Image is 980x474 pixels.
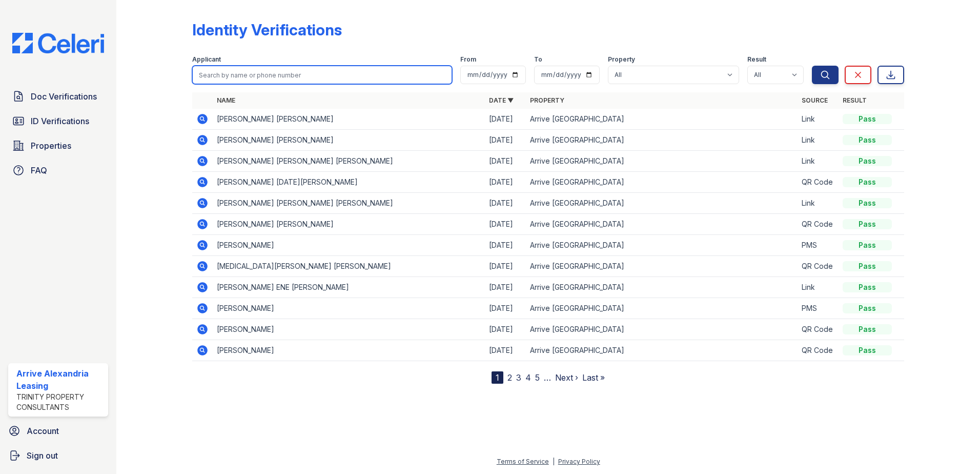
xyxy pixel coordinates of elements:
div: Pass [843,219,892,229]
a: 2 [507,372,512,383]
td: [DATE] [485,193,526,214]
a: Account [4,421,112,441]
a: Sign out [4,445,112,466]
label: Applicant [192,55,221,64]
td: Arrive [GEOGRAPHIC_DATA] [526,235,798,256]
a: ID Verifications [8,111,108,131]
td: [PERSON_NAME] [213,298,485,319]
td: QR Code [798,214,839,235]
a: Privacy Policy [558,458,600,465]
td: [DATE] [485,172,526,193]
td: Arrive [GEOGRAPHIC_DATA] [526,214,798,235]
div: 1 [492,371,503,384]
div: Identity Verifications [192,21,342,39]
td: [DATE] [485,130,526,151]
div: Pass [843,324,892,334]
a: Source [802,96,828,104]
a: Next › [555,372,578,383]
a: Properties [8,135,108,156]
td: [DATE] [485,109,526,130]
td: Arrive [GEOGRAPHIC_DATA] [526,256,798,277]
div: Pass [843,198,892,208]
td: Arrive [GEOGRAPHIC_DATA] [526,130,798,151]
div: Pass [843,282,892,292]
td: Link [798,193,839,214]
div: Pass [843,156,892,166]
td: [DATE] [485,298,526,319]
td: Arrive [GEOGRAPHIC_DATA] [526,172,798,193]
td: [DATE] [485,235,526,256]
span: … [544,371,551,384]
td: PMS [798,298,839,319]
a: Property [530,96,564,104]
td: QR Code [798,256,839,277]
input: Search by name or phone number [192,66,452,84]
td: [PERSON_NAME] ENE [PERSON_NAME] [213,277,485,298]
span: Properties [31,140,71,152]
span: Sign out [27,449,58,462]
td: [DATE] [485,214,526,235]
td: [PERSON_NAME] [DATE][PERSON_NAME] [213,172,485,193]
td: PMS [798,235,839,256]
td: [DATE] [485,256,526,277]
div: Pass [843,114,892,124]
a: Terms of Service [497,458,549,465]
td: Link [798,130,839,151]
label: Result [747,55,766,64]
td: [PERSON_NAME] [PERSON_NAME] [213,130,485,151]
span: FAQ [31,164,47,176]
a: Last » [582,372,605,383]
a: 5 [535,372,540,383]
td: [PERSON_NAME] [PERSON_NAME] [PERSON_NAME] [213,193,485,214]
td: Link [798,151,839,172]
div: Pass [843,303,892,313]
td: [PERSON_NAME] [213,319,485,340]
a: Doc Verifications [8,86,108,107]
td: QR Code [798,319,839,340]
a: Name [217,96,235,104]
td: [PERSON_NAME] [PERSON_NAME] [PERSON_NAME] [213,151,485,172]
td: Link [798,277,839,298]
td: Arrive [GEOGRAPHIC_DATA] [526,151,798,172]
div: Pass [843,135,892,145]
td: [DATE] [485,277,526,298]
div: Pass [843,345,892,355]
td: Arrive [GEOGRAPHIC_DATA] [526,298,798,319]
td: QR Code [798,172,839,193]
a: Result [843,96,867,104]
td: Arrive [GEOGRAPHIC_DATA] [526,319,798,340]
td: [PERSON_NAME] [213,235,485,256]
div: Trinity Property Consultants [16,392,104,412]
label: Property [608,55,635,64]
td: [DATE] [485,340,526,361]
td: Arrive [GEOGRAPHIC_DATA] [526,340,798,361]
td: [PERSON_NAME] [213,340,485,361]
a: FAQ [8,160,108,181]
td: Arrive [GEOGRAPHIC_DATA] [526,109,798,130]
td: QR Code [798,340,839,361]
td: [DATE] [485,319,526,340]
td: Arrive [GEOGRAPHIC_DATA] [526,193,798,214]
div: Arrive Alexandria Leasing [16,367,104,392]
div: Pass [843,240,892,250]
td: Arrive [GEOGRAPHIC_DATA] [526,277,798,298]
a: Date ▼ [489,96,514,104]
div: Pass [843,177,892,187]
td: [PERSON_NAME] [PERSON_NAME] [213,109,485,130]
td: [PERSON_NAME] [PERSON_NAME] [213,214,485,235]
span: ID Verifications [31,115,89,127]
label: To [534,55,542,64]
label: From [460,55,476,64]
td: Link [798,109,839,130]
td: [MEDICAL_DATA][PERSON_NAME] [PERSON_NAME] [213,256,485,277]
a: 4 [525,372,531,383]
div: Pass [843,261,892,271]
img: CE_Logo_Blue-a8612792a0a2168367f1c8372b55b34899dd931a85d93a1a3d3e32e68fde9ad4.png [4,33,112,53]
span: Doc Verifications [31,90,97,103]
a: 3 [516,372,521,383]
div: | [553,458,555,465]
span: Account [27,425,59,437]
td: [DATE] [485,151,526,172]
